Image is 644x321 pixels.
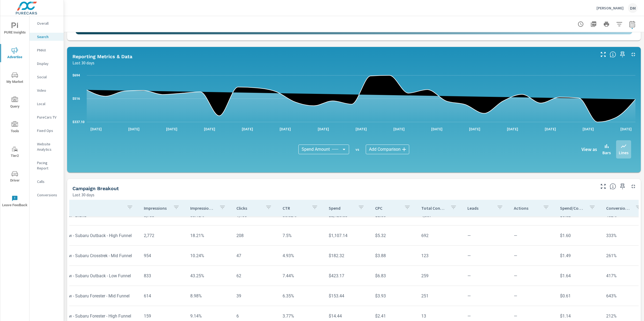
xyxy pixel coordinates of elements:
[610,183,616,190] span: This is a summary of Search performance results by campaign. Each column can be sorted.
[2,195,28,208] span: Leave Feedback
[30,19,64,27] div: Overall
[2,171,28,184] span: Driver
[324,229,371,242] td: $1,107.14
[390,126,408,132] p: [DATE]
[421,205,446,211] p: Total Conversions
[37,141,59,152] p: Website Analytics
[510,289,556,303] td: —
[467,205,492,211] p: Leads
[427,126,446,132] p: [DATE]
[2,146,28,159] span: Tier2
[232,229,278,242] td: 208
[617,126,635,132] p: [DATE]
[2,72,28,85] span: My Market
[463,249,509,263] td: —
[140,289,186,303] td: 614
[606,205,631,211] p: Conversion Rate
[417,249,463,263] td: 123
[37,128,59,133] p: Fixed Ops
[2,47,28,60] span: Advertise
[465,126,484,132] p: [DATE]
[186,289,232,303] td: 8.98%
[276,126,295,132] p: [DATE]
[144,205,169,211] p: Impressions
[37,160,59,171] p: Pacing Report
[30,60,64,68] div: Display
[352,126,371,132] p: [DATE]
[72,120,85,124] text: $337.10
[30,46,64,54] div: PMAX
[278,269,324,283] td: 7.44%
[298,145,349,154] div: Spend Amount
[302,147,330,152] span: Spend Amount
[238,126,257,132] p: [DATE]
[556,289,602,303] td: $0.61
[30,113,64,121] div: PureCars TV
[602,149,611,156] p: Bars
[30,33,64,41] div: Search
[503,126,522,132] p: [DATE]
[30,140,64,153] div: Website Analytics
[601,19,612,29] button: Print Report
[629,182,638,191] button: Minimize Widget
[556,269,602,283] td: $1.64
[30,191,64,199] div: Conversions
[329,205,353,211] p: Spend
[463,269,509,283] td: —
[610,51,616,58] span: Understand Search data over time and see how metrics compare to each other.
[278,289,324,303] td: 6.35%
[463,289,509,303] td: —
[278,229,324,242] td: 7.5%
[37,21,59,26] p: Overall
[366,145,409,154] div: Add Comparison
[581,147,597,152] h6: View as
[371,249,417,263] td: $3.88
[371,289,417,303] td: $3.93
[140,249,186,263] td: 954
[510,249,556,263] td: —
[375,205,400,211] p: CPC
[43,269,140,283] td: In AOR - New - Subaru Outback - Low Funnel
[510,229,556,242] td: —
[417,229,463,242] td: 692
[463,229,509,242] td: —
[232,249,278,263] td: 47
[37,192,59,198] p: Conversions
[72,73,80,77] text: $694
[599,182,608,191] button: Make Fullscreen
[627,19,638,29] button: Select Date Range
[72,54,132,59] h5: Reporting Metrics & Data
[278,249,324,263] td: 4.93%
[588,19,599,29] button: "Export Report to PDF"
[556,249,602,263] td: $1.49
[47,205,122,211] p: Campaign
[140,229,186,242] td: 2,772
[2,97,28,110] span: Query
[30,178,64,186] div: Calls
[324,269,371,283] td: $423.17
[597,6,624,10] p: [PERSON_NAME]
[125,126,143,132] p: [DATE]
[0,16,29,213] div: nav menu
[37,34,59,39] p: Search
[619,149,628,156] p: Lines
[72,191,94,198] p: Last 30 days
[232,269,278,283] td: 62
[162,126,181,132] p: [DATE]
[314,126,333,132] p: [DATE]
[72,60,94,66] p: Last 30 days
[628,3,638,13] div: DM
[30,86,64,94] div: Video
[510,269,556,283] td: —
[43,289,140,303] td: In AOR - New - Subaru Forester - Mid Funnel
[43,229,140,242] td: In AOR - New - Subaru Outback - High Funnel
[37,179,59,184] p: Calls
[599,50,608,59] button: Make Fullscreen
[200,126,219,132] p: [DATE]
[324,249,371,263] td: $182.32
[324,289,371,303] td: $153.44
[560,205,585,211] p: Spend/Conversion
[140,269,186,283] td: 833
[614,19,625,29] button: Apply Filters
[30,100,64,108] div: Local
